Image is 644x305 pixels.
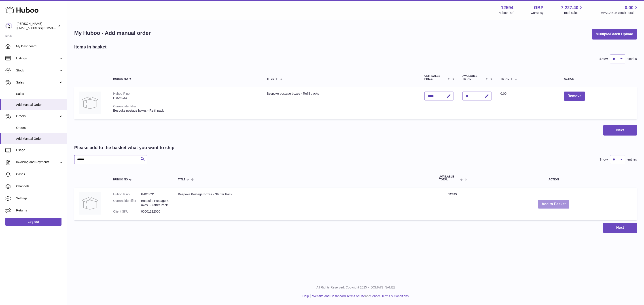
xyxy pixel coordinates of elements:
[16,126,64,130] span: Orders
[435,188,470,220] td: 12895
[564,77,632,80] div: Action
[500,77,509,80] span: Total
[113,192,141,196] dt: Huboo P no
[462,75,485,80] span: AVAILABLE Total
[370,294,409,298] a: Service Terms & Conditions
[79,92,101,114] img: Bespoke postage boxes - Refill packs
[531,11,544,15] div: Currency
[16,160,59,164] span: Invoicing and Payments
[16,92,64,96] span: Sales
[439,175,459,181] span: AVAILABLE Total
[312,294,365,298] a: Website and Dashboard Terms of Use
[262,87,420,119] td: Bespoke postage boxes - Refill packs
[113,178,128,181] span: Huboo no
[303,294,309,298] a: Help
[16,148,64,152] span: Usage
[603,223,637,233] button: Next
[16,114,59,118] span: Orders
[16,80,59,85] span: Sales
[627,57,637,61] span: entries
[601,5,639,15] a: 0.00 AVAILABLE Stock Total
[17,26,66,30] span: [EMAIL_ADDRESS][DOMAIN_NAME]
[625,5,633,11] span: 0.00
[16,56,59,61] span: Listings
[74,145,174,151] h2: Please add to the basket what you want to ship
[113,77,128,80] span: Huboo no
[113,209,141,214] dt: Client SKU
[16,103,64,107] span: Add Manual Order
[74,29,151,37] h1: My Huboo - Add manual order
[5,23,12,29] img: internalAdmin-12594@internal.huboo.com
[16,208,64,213] span: Returns
[311,294,409,298] li: and
[71,285,640,290] p: All Rights Reserved. Copyright 2025 - [DOMAIN_NAME]
[141,192,169,196] dd: P-828031
[174,188,435,220] td: Bespoke Postage Boxes - Starter Pack
[470,171,637,186] th: Action
[563,11,583,15] span: Total sales
[79,192,101,215] img: Bespoke Postage Boxes - Starter Pack
[603,125,637,136] button: Next
[113,199,141,207] dt: Current identifier
[561,5,578,11] span: 7,227.40
[16,137,64,141] span: Add Manual Order
[113,104,136,108] div: Current identifier
[267,77,274,80] span: Title
[600,57,608,61] label: Show
[113,96,258,100] div: P-828033
[501,5,513,11] strong: 12594
[178,178,185,181] span: Title
[600,157,608,162] label: Show
[500,92,506,95] span: 0.00
[16,44,64,48] span: My Dashboard
[564,92,585,101] button: Remove
[141,199,169,207] dd: Bespoke Postage Boxes - Starter Pack
[424,75,447,80] span: Unit Sales Price
[538,200,569,209] button: Add to Basket
[16,68,59,73] span: Stock
[592,29,637,40] button: Multiple/Batch Upload
[16,172,64,176] span: Cases
[534,5,543,11] strong: GBP
[627,157,637,162] span: entries
[16,196,64,201] span: Settings
[113,92,130,95] div: Huboo P no
[16,184,64,188] span: Channels
[74,44,107,50] h2: Items in basket
[601,11,639,15] span: AVAILABLE Stock Total
[17,22,57,30] div: [PERSON_NAME]
[498,11,513,15] div: Huboo Ref
[141,209,169,214] dd: 00001112000
[5,218,61,226] a: Log out
[113,109,258,113] div: Bespoke postage boxes - Refill pack
[561,5,584,15] a: 7,227.40 Total sales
